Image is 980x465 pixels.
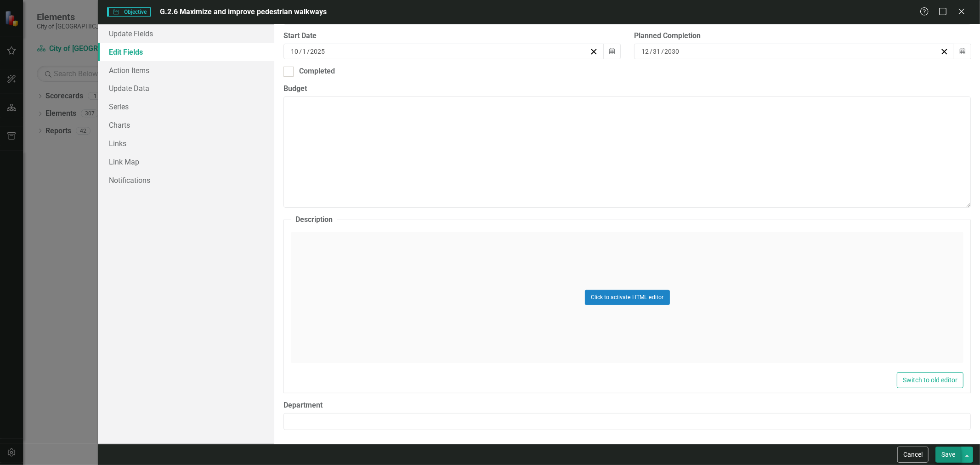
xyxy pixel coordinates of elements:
a: Edit Fields [98,43,274,61]
a: Update Data [98,79,274,97]
a: Link Map [98,153,274,171]
span: / [661,47,664,56]
a: Series [98,97,274,116]
div: Start Date [283,31,620,41]
span: / [299,47,302,56]
a: Update Fields [98,24,274,43]
span: / [650,47,652,56]
span: Objective [107,7,150,17]
button: Click to activate HTML editor [585,290,670,305]
label: Department [283,400,971,411]
div: Completed [299,66,335,77]
legend: Description [291,215,337,225]
div: Planned Completion [634,31,971,41]
span: G.2.6 Maximize and improve pedestrian walkways [160,7,327,16]
label: Budget [283,84,971,94]
a: Action Items [98,61,274,79]
a: Charts [98,116,274,134]
button: Switch to old editor [897,372,963,388]
button: Cancel [897,447,929,463]
button: Save [935,447,961,463]
a: Notifications [98,171,274,189]
span: / [307,47,310,56]
a: Links [98,134,274,153]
